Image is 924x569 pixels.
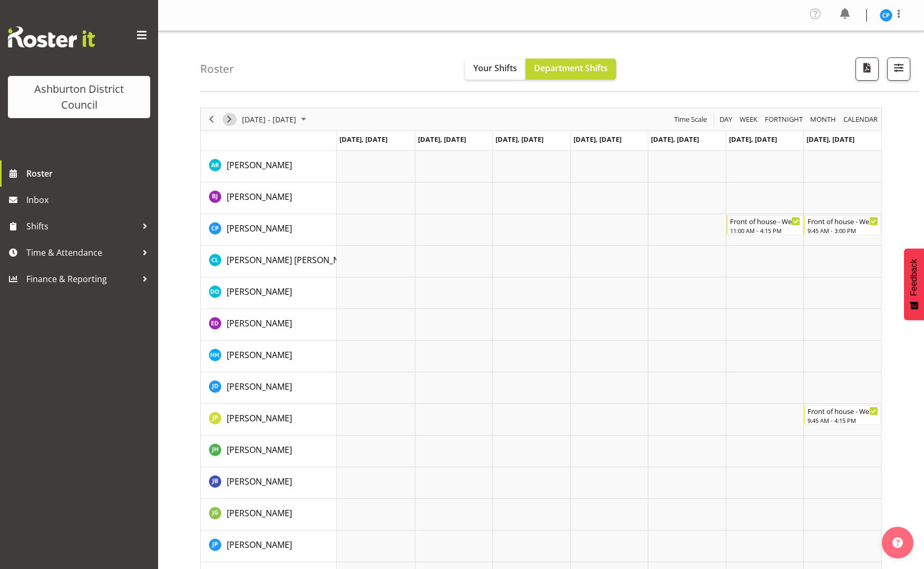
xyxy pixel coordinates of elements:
td: James Hope resource [201,436,337,467]
div: 9:45 AM - 4:15 PM [808,416,878,425]
img: charin-phumcharoen11025.jpg [880,9,892,22]
div: Front of house - Weekend [808,406,878,416]
span: [DATE], [DATE] [418,134,466,144]
td: Jackie Driver resource [201,372,337,404]
button: September 01 - 07, 2025 [240,113,311,126]
span: [PERSON_NAME] [227,317,292,329]
button: Month [842,113,880,126]
span: [PERSON_NAME] [227,444,292,456]
span: [DATE] - [DATE] [241,113,297,126]
a: [PERSON_NAME] [227,349,292,361]
button: Your Shifts [465,59,526,80]
a: [PERSON_NAME] [227,159,292,171]
div: Jacqueline Paterson"s event - Front of house - Weekend Begin From Sunday, September 7, 2025 at 9:... [804,405,881,425]
a: [PERSON_NAME] [227,190,292,203]
button: Next [222,113,237,126]
div: Charin Phumcharoen"s event - Front of house - Weekend Begin From Sunday, September 7, 2025 at 9:4... [804,215,881,235]
span: Fortnight [764,113,804,126]
button: Department Shifts [526,59,616,80]
span: Inbox [26,192,153,208]
img: help-xxl-2.png [892,537,903,548]
td: Jenny Gill resource [201,499,337,531]
span: Time & Attendance [26,245,137,261]
div: Front of house - Weekend [808,216,878,226]
span: [DATE], [DATE] [806,134,854,144]
span: [PERSON_NAME] [227,381,292,392]
span: Department Shifts [534,62,608,74]
a: [PERSON_NAME] [227,443,292,456]
td: Hannah Herbert-Olsen resource [201,341,337,372]
a: [PERSON_NAME] [227,507,292,519]
span: [DATE], [DATE] [495,134,543,144]
div: 11:00 AM - 4:15 PM [730,226,801,235]
a: [PERSON_NAME] [PERSON_NAME] [227,254,359,266]
a: [PERSON_NAME] [227,380,292,393]
span: Week [738,113,758,126]
button: Filter Shifts [887,57,910,81]
span: [PERSON_NAME] [227,412,292,424]
td: Jenny Partington resource [201,531,337,562]
td: Denise O'Halloran resource [201,277,337,309]
td: Jacqueline Paterson resource [201,404,337,436]
span: Roster [26,166,153,181]
button: Fortnight [763,113,805,126]
a: [PERSON_NAME] [227,538,292,551]
div: Front of house - Weekend [730,216,801,226]
button: Timeline Day [718,113,734,126]
span: [PERSON_NAME] [227,349,292,361]
a: [PERSON_NAME] [227,475,292,488]
span: [DATE], [DATE] [339,134,387,144]
h4: Roster [200,63,234,75]
span: [PERSON_NAME] [227,286,292,297]
div: Previous [202,108,220,130]
div: Ashburton District Council [18,81,140,113]
a: [PERSON_NAME] [227,317,292,330]
span: [PERSON_NAME] [227,476,292,487]
button: Timeline Week [738,113,760,126]
span: Finance & Reporting [26,271,137,287]
button: Previous [205,113,219,126]
span: [PERSON_NAME] [227,539,292,551]
img: Rosterit website logo [8,26,95,47]
span: Month [809,113,837,126]
span: [DATE], [DATE] [651,134,699,144]
td: Jean Butt resource [201,467,337,499]
span: [PERSON_NAME] [227,191,292,202]
a: [PERSON_NAME] [227,412,292,425]
span: [PERSON_NAME] [227,223,292,234]
span: [PERSON_NAME] [227,159,292,171]
button: Download a PDF of the roster according to the set date range. [855,57,879,81]
td: Barbara Jaine resource [201,182,337,214]
span: calendar [842,113,879,126]
div: Charin Phumcharoen"s event - Front of house - Weekend Begin From Saturday, September 6, 2025 at 1... [726,215,803,235]
td: Charin Phumcharoen resource [201,214,337,246]
span: [DATE], [DATE] [729,134,777,144]
a: [PERSON_NAME] [227,285,292,298]
button: Timeline Month [809,113,838,126]
span: Day [718,113,733,126]
a: [PERSON_NAME] [227,222,292,235]
div: Next [220,108,238,130]
td: Andrew Rankin resource [201,151,337,182]
td: Esther Deans resource [201,309,337,341]
span: Shifts [26,218,137,234]
td: Connor Lysaght resource [201,246,337,277]
span: Feedback [909,259,919,296]
div: 9:45 AM - 3:00 PM [808,226,878,235]
span: [DATE], [DATE] [573,134,621,144]
span: [PERSON_NAME] [PERSON_NAME] [227,254,359,266]
button: Time Scale [673,113,709,126]
button: Feedback - Show survey [904,248,924,320]
span: [PERSON_NAME] [227,507,292,519]
span: Your Shifts [473,62,517,74]
span: Time Scale [673,113,708,126]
